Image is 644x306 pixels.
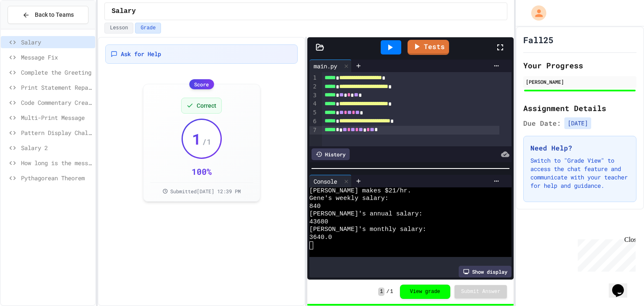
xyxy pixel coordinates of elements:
[523,60,636,71] h2: Your Progress
[121,50,161,58] span: Ask for Help
[21,38,92,47] span: Salary
[309,100,318,109] div: 4
[522,3,548,23] div: My Account
[21,68,92,77] span: Complete the Greeting
[523,102,636,114] h2: Assignment Details
[461,288,501,295] span: Submit Answer
[400,285,450,299] button: View grade
[309,195,389,202] span: Gene's weekly salary:
[530,156,629,190] p: Switch to "Grade View" to access the chat feature and communicate with your teacher for help and ...
[309,203,321,210] span: 840
[564,117,591,129] span: [DATE]
[21,83,92,92] span: Print Statement Repair
[309,83,318,91] div: 2
[309,126,318,135] div: 7
[189,79,214,89] div: Score
[21,53,92,62] span: Message Fix
[309,210,423,218] span: [PERSON_NAME]'s annual salary:
[609,272,636,298] iframe: chat widget
[309,60,352,72] div: main.py
[312,148,350,160] div: History
[35,10,74,19] span: Back to Teams
[8,6,88,24] button: Back to Teams
[21,128,92,137] span: Pattern Display Challenge
[523,34,553,46] h1: Fall25
[309,218,328,226] span: 43680
[197,101,216,110] span: Correct
[309,109,318,117] div: 5
[104,23,133,34] button: Lesson
[408,40,449,55] a: Tests
[170,188,241,194] span: Submitted [DATE] 12:39 PM
[135,23,161,34] button: Grade
[21,158,92,167] span: How long is the message?
[309,74,318,83] div: 1
[21,113,92,122] span: Multi-Print Message
[309,226,426,233] span: [PERSON_NAME]'s monthly salary:
[309,177,341,186] div: Console
[309,117,318,126] div: 6
[309,62,341,70] div: main.py
[459,266,512,277] div: Show display
[202,136,211,148] span: / 1
[21,98,92,107] span: Code Commentary Creator
[112,6,136,16] span: Salary
[454,285,507,298] button: Submit Answer
[192,166,212,177] div: 100 %
[390,288,393,295] span: 1
[309,234,332,241] span: 3640.0
[21,143,92,152] span: Salary 2
[523,118,561,128] span: Due Date:
[309,175,352,187] div: Console
[386,288,389,295] span: /
[378,288,384,296] span: 1
[574,236,636,272] iframe: chat widget
[192,130,201,147] span: 1
[526,78,634,86] div: [PERSON_NAME]
[309,91,318,100] div: 3
[3,3,58,53] div: Chat with us now!Close
[21,174,92,182] span: Pythagorean Theorem
[309,187,411,195] span: [PERSON_NAME] makes $21/hr.
[530,143,629,153] h3: Need Help?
